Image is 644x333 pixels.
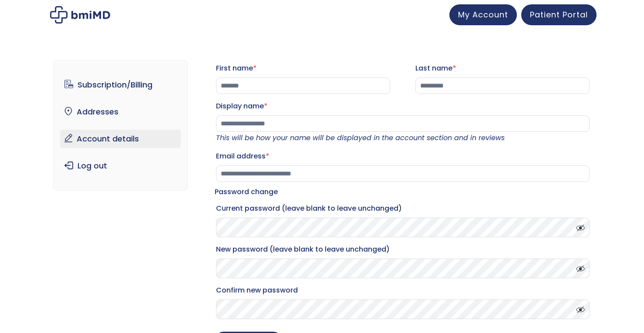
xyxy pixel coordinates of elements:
span: My Account [458,9,508,20]
legend: Password change [215,186,278,198]
label: New password (leave blank to leave unchanged) [216,242,590,256]
label: First name [216,61,390,75]
label: Current password (leave blank to leave unchanged) [216,202,590,215]
a: My Account [449,4,517,25]
em: This will be how your name will be displayed in the account section and in reviews [216,133,505,143]
a: Addresses [60,103,181,121]
label: Email address [216,149,590,163]
a: Patient Portal [521,4,597,25]
a: Account details [60,130,181,148]
nav: Account pages [53,60,188,191]
label: Display name [216,99,590,113]
a: Subscription/Billing [60,76,181,94]
a: Log out [60,157,181,175]
label: Last name [415,61,590,75]
label: Confirm new password [216,283,590,297]
span: Patient Portal [530,9,588,20]
img: My account [50,6,110,24]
